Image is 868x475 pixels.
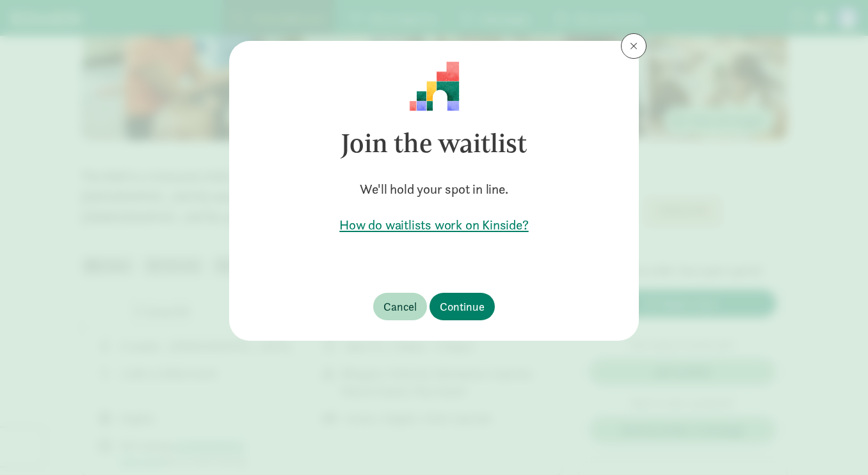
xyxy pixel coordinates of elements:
[430,293,495,320] button: Continue
[250,216,618,234] a: How do waitlists work on Kinside?
[383,298,417,315] span: Cancel
[373,293,427,320] button: Cancel
[440,298,485,315] span: Continue
[250,111,618,175] h3: Join the waitlist
[250,180,618,198] h5: We'll hold your spot in line.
